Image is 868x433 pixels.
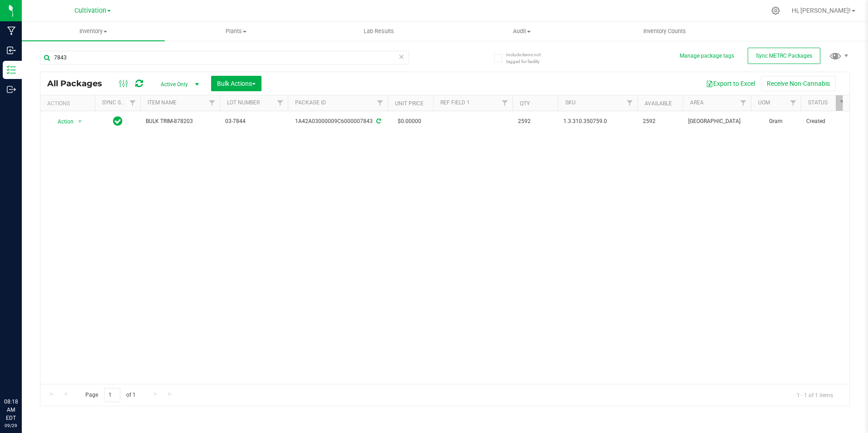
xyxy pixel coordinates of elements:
[789,388,840,402] span: 1 - 1 of 1 items
[563,117,632,126] span: 1.3.310.350759.0
[520,100,530,107] a: Qty
[622,95,637,111] a: Filter
[273,95,288,111] a: Filter
[440,99,470,106] a: Ref Field 1
[688,117,745,126] span: [GEOGRAPHIC_DATA]
[217,80,256,87] span: Bulk Actions
[7,85,16,94] inline-svg: Outbound
[399,51,405,63] span: Clear
[205,95,220,111] a: Filter
[643,117,677,126] span: 2592
[49,115,74,128] span: Action
[786,95,801,111] a: Filter
[47,100,91,107] div: Actions
[78,388,143,402] span: Page of 1
[74,115,86,128] span: select
[758,99,770,106] a: UOM
[808,99,828,106] a: Status
[756,117,795,126] span: Gram
[792,7,851,14] span: Hi, [PERSON_NAME]!
[74,7,106,15] span: Cultivation
[4,398,18,422] p: 08:18 AM EDT
[631,27,698,35] span: Inventory Counts
[498,95,513,111] a: Filter
[593,22,736,41] a: Inventory Counts
[7,46,16,55] inline-svg: Inbound
[286,117,389,126] div: 1A42A03000009C6000007843
[680,52,734,60] button: Manage package tags
[307,22,450,41] a: Lab Results
[518,117,552,126] span: 2592
[148,99,177,106] a: Item Name
[22,22,165,41] a: Inventory
[125,95,140,111] a: Filter
[165,22,308,41] a: Plants
[748,48,820,64] button: Sync METRC Packages
[806,117,845,126] span: Created
[7,65,16,74] inline-svg: Inventory
[393,115,426,128] span: $0.00000
[373,95,388,111] a: Filter
[770,6,781,15] div: Manage settings
[836,95,851,111] a: Filter
[227,99,260,106] a: Lot Number
[690,99,704,106] a: Area
[27,359,38,370] iframe: Resource center unread badge
[104,388,120,402] input: 1
[395,100,424,107] a: Unit Price
[351,27,406,35] span: Lab Results
[4,422,18,429] p: 09/29
[225,117,282,126] span: 03-7844
[7,26,16,35] inline-svg: Manufacturing
[451,27,593,35] span: Audit
[211,76,261,91] button: Bulk Actions
[700,76,761,91] button: Export to Excel
[565,99,576,106] a: SKU
[736,95,751,111] a: Filter
[102,99,137,106] a: Sync Status
[9,360,36,388] iframe: Resource center
[22,27,165,35] span: Inventory
[645,100,672,107] a: Available
[761,76,836,91] button: Receive Non-Cannabis
[40,51,409,64] input: Search Package ID, Item Name, SKU, Lot or Part Number...
[47,79,111,89] span: All Packages
[756,53,812,59] span: Sync METRC Packages
[506,51,552,65] span: Include items not tagged for facility
[113,115,123,128] span: In Sync
[375,118,381,124] span: Sync from Compliance System
[450,22,593,41] a: Audit
[146,117,214,126] span: BULK TRIM-878203
[165,27,307,35] span: Plants
[295,99,326,106] a: Package ID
